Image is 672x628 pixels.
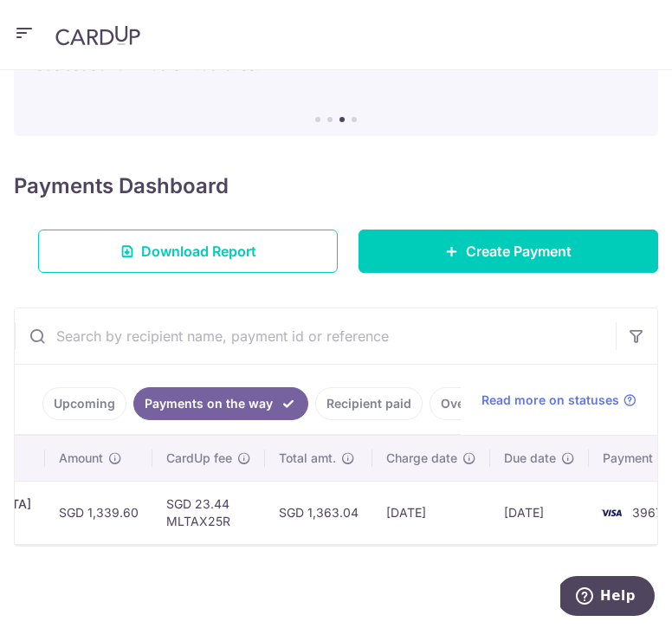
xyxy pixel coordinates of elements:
a: Create Payment [359,230,658,273]
td: [DATE] [372,481,490,544]
span: Due date [504,450,556,467]
a: Upcoming [42,387,126,420]
a: Recipient paid [315,387,423,420]
a: Download Report [38,230,338,273]
td: SGD 23.44 MLTAX25R [152,481,265,544]
span: Download Report [141,241,256,262]
td: SGD 1,339.60 [45,481,152,544]
td: [DATE] [490,481,589,544]
span: Read more on statuses [481,392,619,409]
img: CardUp [55,25,140,46]
span: CardUp fee [166,450,232,467]
iframe: Opens a widget where you can find more information [560,576,655,619]
a: Payments on the way [133,387,308,420]
span: 3967 [632,505,662,520]
img: Bank Card [594,502,629,523]
h4: Payments Dashboard [14,171,229,202]
span: Total amt. [279,450,336,467]
span: Charge date [386,450,457,467]
a: Overdue [430,387,503,420]
input: Search by recipient name, payment id or reference [15,308,616,364]
td: SGD 1,363.04 [265,481,372,544]
a: Read more on statuses [481,392,636,409]
span: Amount [59,450,103,467]
span: Create Payment [466,241,572,262]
